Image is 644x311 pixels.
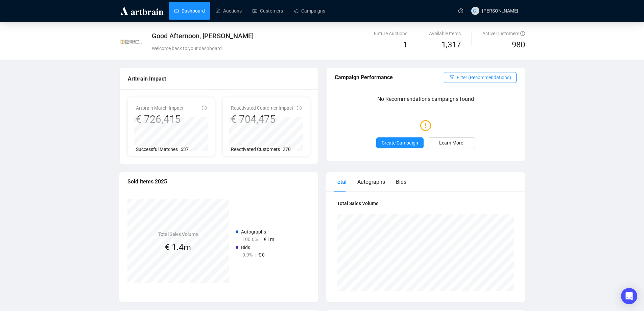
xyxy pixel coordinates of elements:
[216,2,242,20] a: Auctions
[294,2,325,20] a: Campaigns
[442,39,461,51] span: 1,317
[202,106,207,110] span: info-circle
[152,45,388,52] div: Welcome back to your dashboard.
[231,147,280,152] span: Reactivated Customers
[136,113,184,126] div: € 726,415
[136,147,178,152] span: Successful Matches
[231,105,293,111] span: Reactivated Customer Impact
[396,178,406,186] div: Bids
[458,8,463,13] span: question-circle
[382,139,418,147] span: Create Campaign
[120,30,143,54] img: 622e19684f2625001dda177d.jpg
[337,200,514,207] h4: Total Sales Volume
[128,74,310,83] div: Artbrain Impact
[242,237,258,242] span: 100.0%
[428,137,475,148] a: Learn More
[357,178,385,186] div: Autographs
[457,74,511,81] span: Filter (Recommendations)
[439,139,463,147] span: Learn More
[420,117,431,133] span: exclamation-circle
[520,31,525,36] span: question-circle
[376,137,424,148] button: Create Campaign
[241,229,266,235] span: Autographs
[242,252,253,258] span: 0.0%
[335,95,517,108] p: No Recommendations campaigns found
[482,31,525,36] span: Active Customers
[174,2,205,20] a: Dashboard
[127,177,310,186] div: Sold Items 2025
[264,237,274,242] span: € 1m
[152,31,388,41] div: Good Afternoon, [PERSON_NAME]
[444,72,517,83] button: Filter (Recommendations)
[429,30,461,37] div: Available Items
[449,75,454,80] span: filter
[482,8,518,14] span: [PERSON_NAME]
[158,230,198,238] h4: Total Sales Volume
[621,288,637,304] div: Open Intercom Messenger
[403,40,407,49] span: 1
[253,2,283,20] a: Customers
[241,245,250,250] span: Bids
[181,147,189,152] span: 637
[473,7,478,15] span: GI
[374,30,407,37] div: Future Auctions
[165,242,191,252] span: € 1.4m
[231,113,293,126] div: € 704,475
[334,178,347,186] div: Total
[119,5,165,16] img: logo
[297,106,302,110] span: info-circle
[258,252,265,258] span: € 0
[136,105,184,111] span: Artbrain Match Impact
[335,73,444,82] div: Campaign Performance
[512,40,525,49] span: 980
[283,147,291,152] span: 270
